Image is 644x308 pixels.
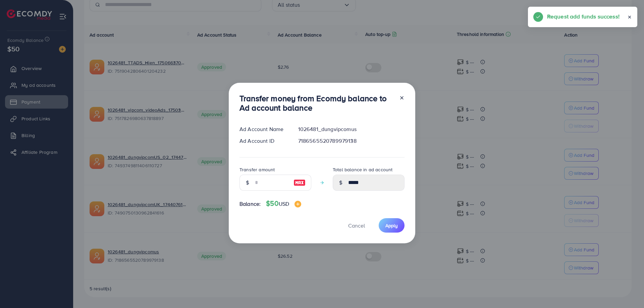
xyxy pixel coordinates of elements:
[279,200,289,207] span: USD
[340,218,373,233] button: Cancel
[385,222,398,229] span: Apply
[348,222,365,229] span: Cancel
[266,199,301,208] h4: $50
[294,201,301,207] img: image
[615,278,639,303] iframe: Chat
[239,94,394,113] h3: Transfer money from Ecomdy balance to Ad account balance
[239,200,261,208] span: Balance:
[333,166,392,173] label: Total balance in ad account
[547,12,620,21] h5: Request add funds success!
[234,137,293,145] div: Ad Account ID
[293,179,306,187] img: image
[379,218,405,233] button: Apply
[293,125,410,133] div: 1026481_dungvipcomus
[234,125,293,133] div: Ad Account Name
[239,166,275,173] label: Transfer amount
[293,137,410,145] div: 7186565520789979138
